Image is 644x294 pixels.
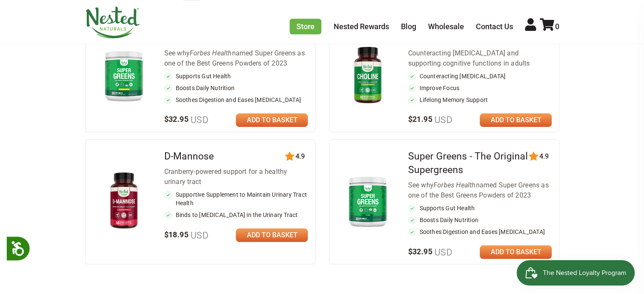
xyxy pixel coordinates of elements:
[164,115,208,124] span: $32.95
[334,22,389,31] a: Nested Rewards
[85,6,140,38] img: Nested Naturals
[408,72,552,80] li: Counteracting [MEDICAL_DATA]
[164,48,308,69] div: See why named Super Greens as one of the Best Greens Powders of 2023
[408,204,552,212] li: Supports Gut Health
[408,228,552,236] li: Soothes Digestion and Eases [MEDICAL_DATA]
[164,72,308,80] li: Supports Gut Health
[408,84,552,92] li: Improve Focus
[164,96,308,104] li: Soothes Digestion and Eases [MEDICAL_DATA]
[164,230,208,239] span: $18.95
[408,180,552,201] div: See why named Super Greens as one of the Best Greens Powders of 2023
[540,22,559,31] a: 0
[408,115,452,124] span: $21.95
[290,19,321,34] a: Store
[555,22,559,31] span: 0
[188,115,208,125] span: USD
[164,84,308,92] li: Boosts Daily Nutrition
[164,167,308,187] div: Cranberry-powered support for a healthy urinary tract
[428,22,464,31] a: Wholesale
[99,47,149,104] img: Super Greens - Pineapple Mango
[408,216,552,224] li: Boosts Daily Nutrition
[164,190,308,207] li: Supportive Supplement to Maintain Urinary Tract Health
[343,43,392,108] img: Choline Bitartrate
[343,173,392,230] img: Super Greens - The Original Supergreens
[401,22,416,31] a: Blog
[164,151,213,162] a: D-Mannose
[432,247,452,258] span: USD
[190,49,232,57] em: Forbes Health
[164,211,308,219] li: Binds to [MEDICAL_DATA] in the Urinary Tract
[408,96,552,104] li: Lifelong Memory Support
[408,48,552,69] div: Counteracting [MEDICAL_DATA] and supporting cognitive functions in adults
[408,151,528,176] a: Super Greens - The Original Supergreens
[188,230,208,241] span: USD
[517,260,636,286] iframe: Button to open loyalty program pop-up
[434,181,476,189] em: Forbes Health
[432,115,452,125] span: USD
[99,169,149,234] img: D-Mannose
[476,22,513,31] a: Contact Us
[408,247,452,256] span: $32.95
